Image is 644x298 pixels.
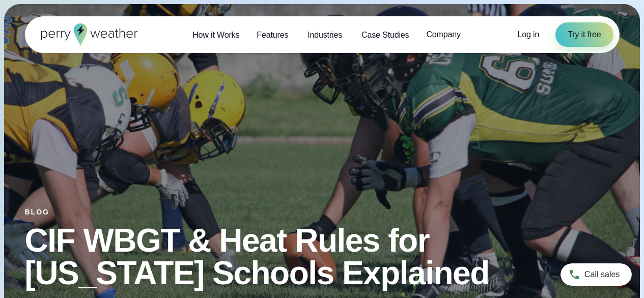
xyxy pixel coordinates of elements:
a: Log in [518,29,540,41]
span: Industries [307,29,342,41]
span: Try it free [568,29,601,41]
a: Call sales [561,263,632,286]
a: Try it free [555,22,613,47]
span: Case Studies [361,29,409,41]
span: Features [257,29,288,41]
a: Case Studies [353,24,417,45]
a: How it Works [184,24,248,45]
span: Log in [518,30,540,39]
span: Company [426,29,460,41]
h1: CIF WBGT & Heat Rules for [US_STATE] Schools Explained [25,224,620,289]
div: Blog [25,208,620,216]
span: How it Works [192,29,239,41]
span: Call sales [584,268,620,281]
